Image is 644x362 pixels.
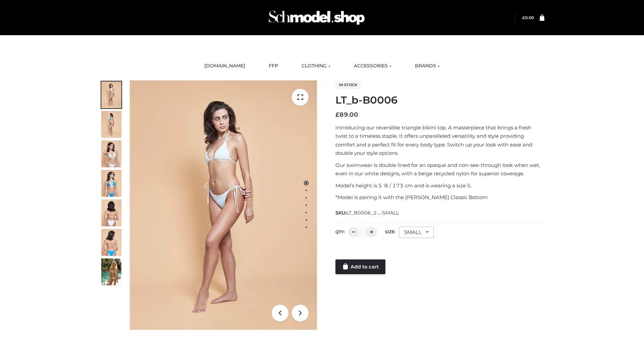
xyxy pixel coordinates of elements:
[297,59,335,73] a: CLOTHING
[199,59,250,73] a: [DOMAIN_NAME]
[522,15,534,20] a: £0.00
[410,59,445,73] a: BRANDS
[101,140,121,167] img: ArielClassicBikiniTop_CloudNine_AzureSky_OW114ECO_3-scaled.jpg
[335,209,399,217] span: SKU:
[335,123,544,158] p: Introducing our reversible triangle bikini top. A masterpiece that brings a fresh twist to a time...
[335,229,345,234] label: QTY:
[399,227,434,238] div: SMALL
[101,258,121,285] img: Arieltop_CloudNine_AzureSky2.jpg
[522,15,534,20] bdi: 0.00
[335,259,385,274] a: Add to cart
[335,193,544,202] p: *Model is pairing it with the [PERSON_NAME] Classic Bottom
[335,94,544,106] h1: LT_b-B0006
[335,161,544,178] p: Our swimwear is double lined for an opaque and non-see-through look when wet, even in our white d...
[266,4,367,31] img: Schmodel Admin 964
[335,111,358,118] bdi: 89.00
[349,59,396,73] a: ACCESSORIES
[101,81,121,108] img: ArielClassicBikiniTop_CloudNine_AzureSky_OW114ECO_1-scaled.jpg
[346,210,399,216] span: LT_B0006_2-_-SMALL
[101,199,121,226] img: ArielClassicBikiniTop_CloudNine_AzureSky_OW114ECO_7-scaled.jpg
[101,170,121,197] img: ArielClassicBikiniTop_CloudNine_AzureSky_OW114ECO_4-scaled.jpg
[522,15,525,20] span: £
[101,229,121,256] img: ArielClassicBikiniTop_CloudNine_AzureSky_OW114ECO_8-scaled.jpg
[130,80,317,330] img: ArielClassicBikiniTop_CloudNine_AzureSky_OW114ECO_1
[335,111,339,118] span: £
[101,111,121,138] img: ArielClassicBikiniTop_CloudNine_AzureSky_OW114ECO_2-scaled.jpg
[335,81,361,89] span: In stock
[264,59,283,73] a: FFP
[385,229,395,234] label: Size:
[335,181,544,190] p: Model’s height is 5 ‘8 / 173 cm and is wearing a size S.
